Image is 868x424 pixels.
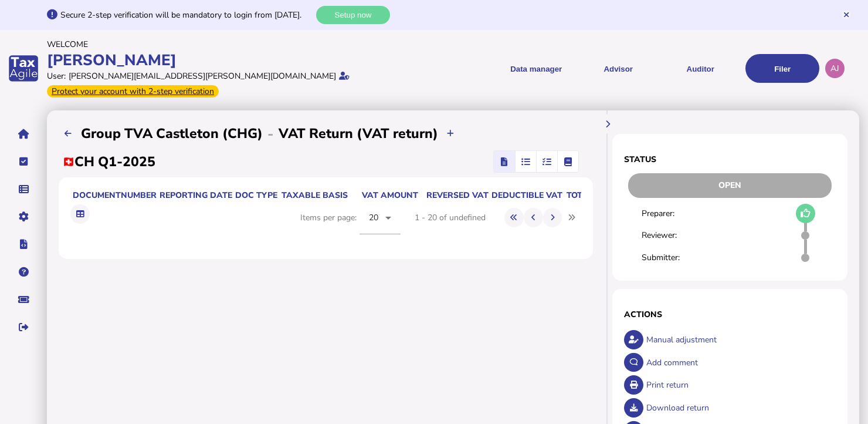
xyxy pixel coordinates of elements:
img: ch.png [63,157,74,166]
span: 20 [369,212,379,223]
button: Data manager [11,177,36,201]
mat-button-toggle: Reconcilliation view by document [515,151,536,172]
mat-form-field: Change page size [360,201,401,247]
div: [PERSON_NAME] [47,50,430,70]
div: Deductible VAT [491,190,562,201]
button: Filings list - by month [59,124,78,143]
h2: Group TVA Castleton (CHG) [81,124,263,143]
div: Download return [643,396,836,419]
button: Hide [598,114,618,133]
div: Welcome [47,39,430,50]
button: Auditor [663,54,737,83]
div: Print return [643,373,836,396]
button: Download return [624,398,643,418]
div: User: [47,70,66,82]
div: Items per page: [300,201,401,247]
div: Manual adjustment [643,328,836,351]
th: Doc type [233,189,278,201]
button: Open printable view of return. [624,375,643,395]
i: Data manager [19,189,29,190]
div: [PERSON_NAME][EMAIL_ADDRESS][PERSON_NAME][DOMAIN_NAME] [69,70,336,82]
button: Previous page [524,208,543,227]
button: Tasks [11,149,36,174]
div: Reviewer: [642,230,703,241]
menu: navigate products [436,54,820,83]
div: Profile settings [825,59,845,78]
div: VAT amount [351,190,418,201]
button: Next page [543,208,562,227]
div: Total amount [565,190,633,201]
button: Help pages [11,260,36,284]
div: Preparer: [642,208,703,219]
mat-button-toggle: Return view [494,151,515,172]
button: Manage settings [11,204,36,229]
button: Shows a dropdown of VAT Advisor options [581,54,655,83]
button: Sign out [11,315,36,339]
i: Email verified [339,72,350,80]
button: Setup now [316,6,390,24]
div: - [263,124,279,143]
div: 1 - 20 of undefined [415,212,486,223]
h1: Actions [624,309,836,320]
mat-button-toggle: Ledger [557,151,578,172]
th: Reporting date [157,189,233,201]
div: Reversed VAT [421,190,489,201]
h2: VAT Return (VAT return) [279,124,438,143]
div: Secure 2-step verification will be mandatory to login from [DATE]. [60,9,313,21]
button: Raise a support ticket [11,287,36,312]
div: Submitter: [642,252,703,263]
button: Make a comment in the activity log. [624,353,643,372]
button: Mark as draft [796,204,815,223]
h2: CH Q1-2025 [63,153,155,171]
button: Export table data to Excel [70,204,90,224]
button: Shows a dropdown of Data manager options [499,54,573,83]
div: From Oct 1, 2025, 2-step verification will be required to login. Set it up now... [47,85,219,97]
button: Last page [562,208,581,227]
div: Return status - Actions are restricted to nominated users [624,173,836,198]
button: Home [11,122,36,146]
th: documentNumber [70,189,157,201]
h1: Status [624,154,836,165]
div: Taxable basis [280,190,348,201]
button: Make an adjustment to this return. [624,330,643,349]
button: First page [504,208,524,227]
div: Open [628,173,832,198]
button: Developer hub links [11,232,36,257]
button: Upload transactions [441,124,460,143]
mat-button-toggle: Reconcilliation view by tax code [536,151,557,172]
button: Filer [745,54,819,83]
div: Add comment [643,351,836,374]
button: Hide message [842,11,850,19]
